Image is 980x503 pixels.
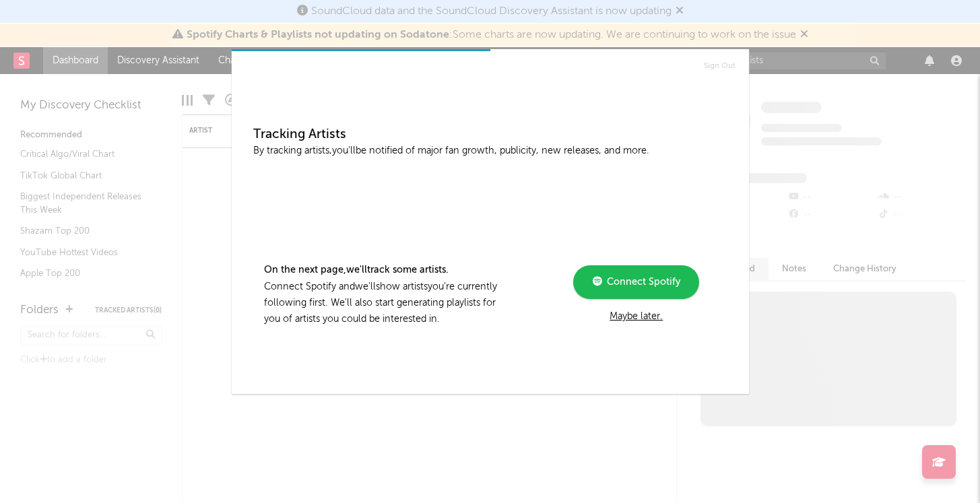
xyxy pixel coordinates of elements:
[264,262,546,279] p: On the next page, we'll track some artists.
[253,127,727,143] h3: Tracking Artists
[704,58,736,74] a: Sign Out
[546,308,727,325] div: Maybe later.
[253,143,727,160] p: By tracking artists, you'll be notified of major fan growth, publicity, new releases, and more.
[573,265,699,299] a: Connect Spotify
[264,279,504,328] p: Connect Spotify and we'll show artists you're currently following first. We'll also start generat...
[602,277,680,287] span: Connect Spotify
